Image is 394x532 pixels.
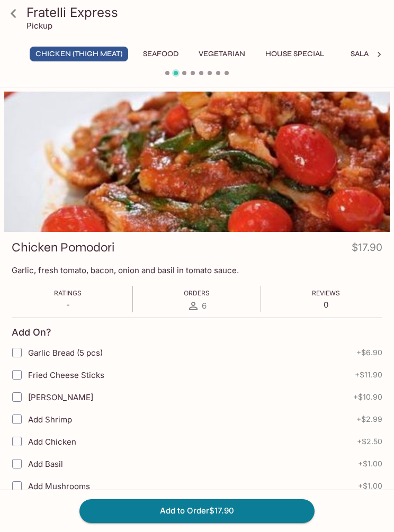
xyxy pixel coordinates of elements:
[28,392,93,402] span: [PERSON_NAME]
[28,348,103,358] span: Garlic Bread (5 pcs)
[4,92,390,232] div: Chicken Pomodori
[28,414,72,425] span: Add Shrimp
[54,300,82,310] p: -
[193,47,251,61] button: Vegetarian
[184,289,210,297] span: Orders
[357,437,382,446] span: + $2.50
[355,371,382,379] span: + $11.90
[28,370,104,380] span: Fried Cheese Sticks
[312,289,340,297] span: Reviews
[30,47,128,61] button: Chicken (Thigh Meat)
[358,482,382,490] span: + $1.00
[79,499,315,522] button: Add to Order$17.90
[12,327,51,338] h4: Add On?
[137,47,184,61] button: Seafood
[28,459,63,469] span: Add Basil
[356,415,382,423] span: + $2.99
[12,239,114,256] h3: Chicken Pomodori
[12,265,382,275] p: Garlic, fresh tomato, bacon, onion and basil in tomato sauce.
[312,300,340,310] p: 0
[54,289,82,297] span: Ratings
[353,393,382,401] span: + $10.90
[358,459,382,468] span: + $1.00
[28,437,76,447] span: Add Chicken
[352,239,382,260] h4: $17.90
[338,47,386,61] button: Salad
[28,481,90,491] span: Add Mushrooms
[26,21,52,31] p: Pickup
[26,4,386,21] h3: Fratelli Express
[202,301,207,311] span: 6
[259,47,330,61] button: House Special
[356,348,382,357] span: + $6.90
